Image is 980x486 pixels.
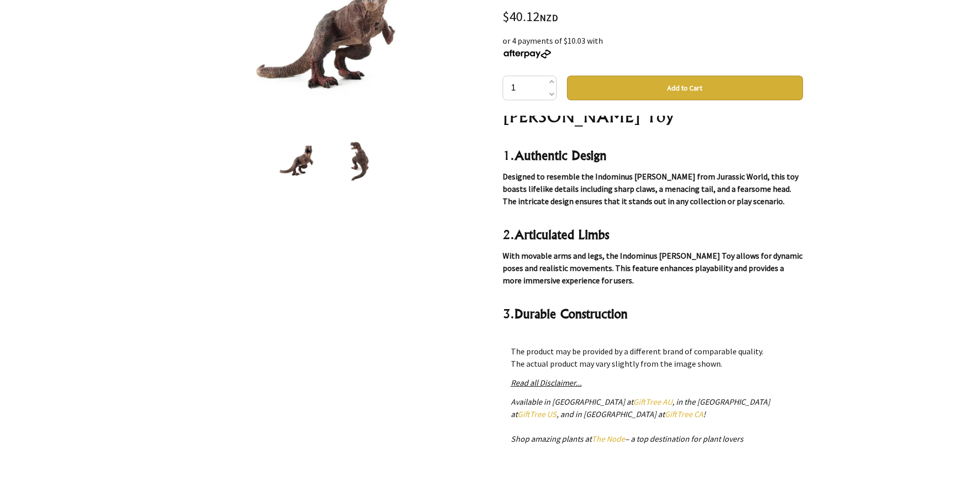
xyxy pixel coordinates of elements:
[633,397,672,407] a: GiftTree AU
[511,397,770,444] em: Available in [GEOGRAPHIC_DATA] at , in the [GEOGRAPHIC_DATA] at , and in [GEOGRAPHIC_DATA] at ! S...
[518,409,557,419] a: GiftTree US
[511,345,795,370] p: The product may be provided by a different brand of comparable quality. The actual product may va...
[503,49,552,59] img: Afterpay
[511,377,582,388] a: Read all Disclaimer...
[277,141,316,181] img: Indominus Rex Toy NZ
[503,305,803,322] h3: 3.
[514,148,607,163] strong: Authentic Design
[339,141,378,181] img: Indominus Rex Toy NZ
[592,434,625,444] a: The Node
[503,10,803,24] div: $40.12
[503,147,803,164] h3: 1.
[514,306,628,321] strong: Durable Construction
[503,226,803,243] h3: 2.
[540,12,558,24] span: NZD
[503,171,798,206] strong: Designed to resemble the Indominus [PERSON_NAME] from Jurassic World, this toy boasts lifelike de...
[514,227,609,242] strong: Articulated Limbs
[503,34,803,59] div: or 4 payments of $10.03 with
[503,250,803,285] strong: With movable arms and legs, the Indominus [PERSON_NAME] Toy allows for dynamic poses and realisti...
[567,76,803,100] button: Add to Cart
[665,409,703,419] a: GiftTree CA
